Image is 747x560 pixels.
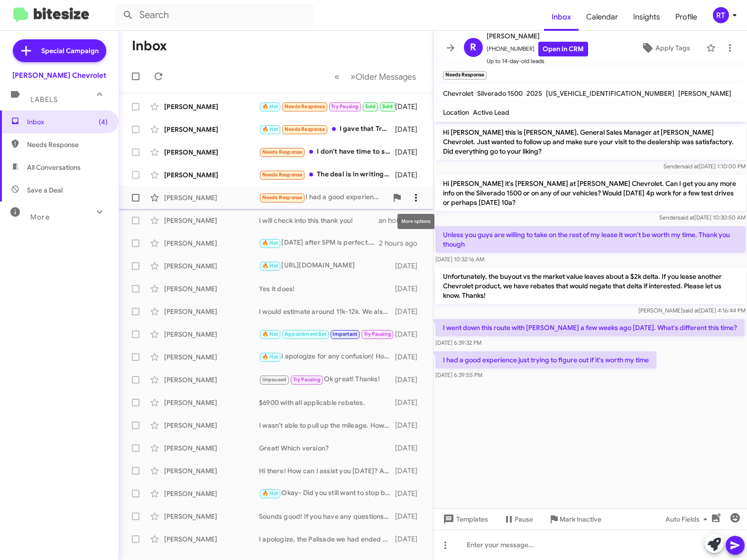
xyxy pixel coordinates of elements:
div: [PERSON_NAME] [164,398,259,407]
div: [DATE] [395,466,425,476]
div: [DATE] [395,125,425,134]
button: Auto Fields [658,511,719,528]
div: I don't have time to stop in usually. I have a $35,000 buyout from Stellantis and I know there's ... [259,147,395,157]
span: [PERSON_NAME] [487,30,588,42]
div: I will check into this thank you! [259,216,378,225]
a: Open in CRM [538,42,588,56]
span: 🔥 Hot [262,103,278,110]
div: [DATE] [395,398,425,407]
div: [PERSON_NAME] [164,466,259,476]
div: [PERSON_NAME] [164,330,259,339]
div: Hi there! How can I assist you [DATE]? Are you interested in discussing a vehicle or perhaps sell... [259,466,395,476]
div: RT [713,7,729,23]
div: [DATE] [395,147,425,157]
span: Sender [DATE] 1:10:00 PM [663,163,745,170]
a: Inbox [544,3,579,31]
a: Calendar [579,3,626,31]
span: said at [682,163,698,170]
span: [PERSON_NAME] [678,89,731,98]
button: Next [345,67,422,86]
span: Needs Response [262,172,303,178]
a: Insights [626,3,668,31]
p: Hi [PERSON_NAME] this is [PERSON_NAME], General Sales Manager at [PERSON_NAME] Chevrolet. Just wa... [435,124,746,160]
button: Mark Inactive [541,511,609,528]
span: Sender [DATE] 10:30:50 AM [659,214,745,221]
span: Pause [515,511,533,528]
span: Save a Deal [27,185,63,195]
span: Location [443,108,469,117]
span: [PHONE_NUMBER] [487,42,588,56]
span: Active Lead [473,108,509,117]
span: R [470,40,476,55]
div: [PERSON_NAME] [164,216,259,225]
span: Try Pausing [364,331,391,337]
span: Special Campaign [41,46,99,55]
h1: Inbox [132,38,167,54]
p: I had a good experience just trying to figure out if it's worth my time [435,351,656,368]
span: 🔥 Hot [262,263,278,269]
span: Needs Response [262,194,303,201]
div: Sounds good! If you have any questions or need assistance, feel free to reach out. Looking forwar... [259,512,395,521]
input: Search [115,4,314,27]
span: said at [682,307,699,314]
span: 🔥 Hot [262,240,278,246]
div: 2 hours ago [379,239,425,248]
div: [DATE] [395,443,425,453]
div: [DATE] [395,352,425,362]
div: Okay- Did you still want to stop by [DATE] and look at our lot? [259,488,395,499]
button: Apply Tags [629,39,701,56]
div: [PERSON_NAME] [164,284,259,294]
span: Sold Verified [382,103,414,110]
div: [PERSON_NAME] Chevrolet [12,71,106,80]
a: Special Campaign [13,39,106,62]
span: (4) [99,117,108,127]
div: More options [397,214,434,229]
button: Templates [433,511,496,528]
span: Try Pausing [293,376,321,383]
span: Mark Inactive [560,511,601,528]
div: [PERSON_NAME] [164,375,259,385]
div: [DATE] [395,261,425,271]
span: [US_VEHICLE_IDENTIFICATION_NUMBER] [546,89,674,98]
span: [DATE] 6:39:55 PM [435,371,482,378]
span: [DATE] 10:32:16 AM [435,256,484,263]
div: [DATE] [395,534,425,544]
span: 🔥 Hot [262,490,278,496]
div: Yes it does! [259,284,395,294]
span: 🔥 Hot [262,126,278,132]
span: » [350,71,356,83]
small: Needs Response [443,71,487,80]
div: I apologize for any confusion! How can I assist you [DATE]? Are you looking to discuss selling yo... [259,351,395,362]
div: [DATE] [395,102,425,111]
div: [PERSON_NAME] [164,170,259,180]
div: I gave that Trailboss to my son. [259,124,395,135]
span: Inbox [27,117,108,127]
div: I wasn't able to pull up the mileage. How many miles and how's the condition? [259,421,395,430]
div: Sounds like a solid plan! I hope you consider us when you're ready to look further into it. Thank... [259,329,395,340]
div: Ok great! Thanks! [259,374,395,385]
div: [PERSON_NAME] [164,307,259,316]
div: I had a good experience just trying to figure out if it's worth my time [259,192,387,203]
span: Needs Response [27,140,108,149]
div: [PERSON_NAME] [164,239,259,248]
div: I apologize, the Palisade we had ended up selling and we're a Chevrolet dealership so we don't co... [259,534,395,544]
span: Chevrolet [443,89,473,98]
div: [PERSON_NAME] [164,421,259,430]
div: The deal is in writing, but I will not share. I'm good... [259,169,395,180]
p: Hi [PERSON_NAME] it's [PERSON_NAME] at [PERSON_NAME] Chevrolet. Can I get you any more info on th... [435,175,746,211]
div: [DATE] [395,489,425,498]
span: Needs Response [262,149,303,155]
div: [PERSON_NAME] [164,352,259,362]
span: Older Messages [356,72,416,82]
span: Try Pausing [331,103,359,110]
div: I would estimate around 11k-12k. We also just got in a shipment of $35k Equinox EV Lt's as well i... [259,307,395,316]
div: Great! Which version? [259,443,395,453]
span: [DATE] 6:39:32 PM [435,339,481,346]
div: [DATE] [395,284,425,294]
button: RT [705,7,737,23]
div: [DATE] [395,170,425,180]
span: Apply Tags [655,39,690,56]
div: [DATE] [395,375,425,385]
